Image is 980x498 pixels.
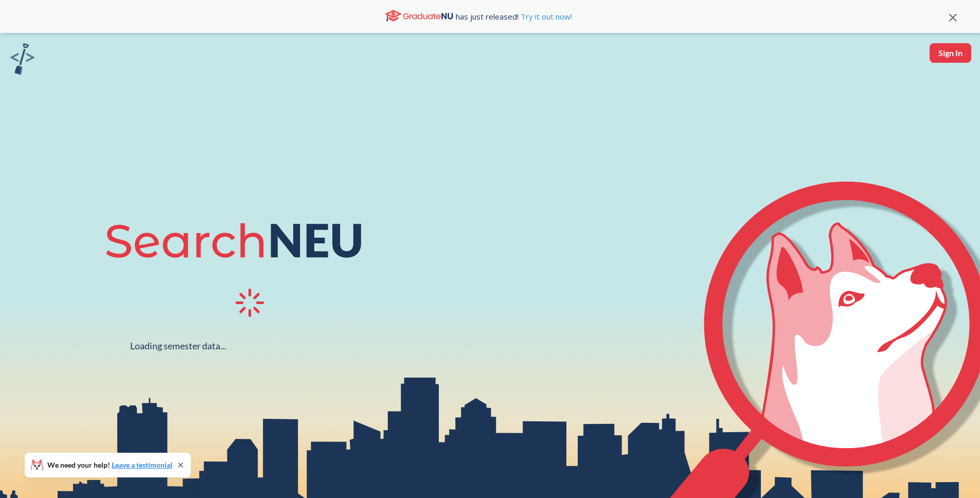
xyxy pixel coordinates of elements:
[10,43,34,75] img: sandbox logo
[112,460,172,469] a: Leave a testimonial
[519,11,572,22] a: Try it out now!
[930,43,971,63] button: Sign In
[130,340,226,352] div: Loading semester data...
[47,461,172,469] span: We need your help!
[10,43,34,78] a: sandbox logo
[456,11,572,22] span: has just released!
